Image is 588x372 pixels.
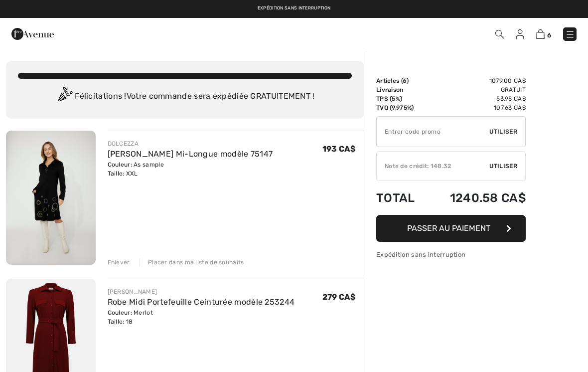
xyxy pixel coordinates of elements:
[377,117,489,147] input: Code promo
[376,85,427,94] td: Livraison
[489,162,517,171] span: Utiliser
[6,131,96,265] img: Robe Trapèze Mi-Longue modèle 75147
[427,85,526,94] td: Gratuit
[427,76,526,85] td: 1079.00 CA$
[376,181,427,215] td: Total
[427,94,526,103] td: 53.95 CA$
[108,149,273,159] a: [PERSON_NAME] Mi-Longue modèle 75147
[55,87,75,107] img: Congratulation2.svg
[376,215,526,242] button: Passer au paiement
[427,181,526,215] td: 1240.58 CA$
[108,308,295,326] div: Couleur: Merlot Taille: 18
[18,87,352,107] div: Félicitations ! Votre commande sera expédiée GRATUITEMENT !
[536,29,545,39] img: Panier d'achat
[403,77,407,84] span: 6
[495,30,504,38] img: Recherche
[108,297,295,307] a: Robe Midi Portefeuille Ceinturée modèle 253244
[427,103,526,112] td: 107.63 CA$
[376,250,526,259] div: Expédition sans interruption
[108,139,273,148] div: DOLCEZZA
[565,29,575,39] img: Menu
[11,24,54,44] img: 1ère Avenue
[377,162,489,171] div: Note de crédit: 148.32
[376,76,427,85] td: Articles ( )
[407,223,490,233] span: Passer au paiement
[547,31,551,39] span: 6
[108,287,295,296] div: [PERSON_NAME]
[536,28,551,40] a: 6
[322,144,356,154] span: 193 CA$
[140,258,244,267] div: Placer dans ma liste de souhaits
[11,28,54,38] a: 1ère Avenue
[489,127,517,136] span: Utiliser
[108,160,273,178] div: Couleur: As sample Taille: XXL
[516,29,524,39] img: Mes infos
[376,103,427,112] td: TVQ (9.975%)
[322,292,356,302] span: 279 CA$
[108,258,130,267] div: Enlever
[376,94,427,103] td: TPS (5%)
